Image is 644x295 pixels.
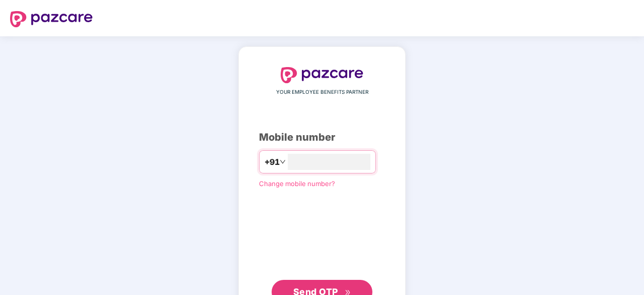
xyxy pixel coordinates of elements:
img: logo [281,67,363,83]
span: +91 [265,156,280,168]
span: YOUR EMPLOYEE BENEFITS PARTNER [276,88,368,96]
a: Change mobile number? [259,180,335,188]
div: Mobile number [259,130,385,145]
span: down [280,159,286,165]
img: logo [10,11,93,27]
